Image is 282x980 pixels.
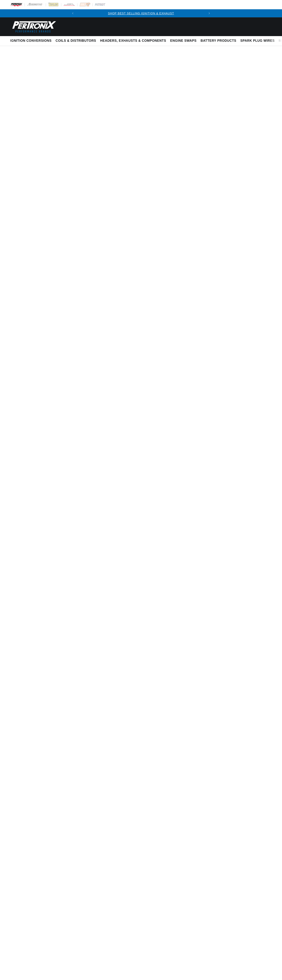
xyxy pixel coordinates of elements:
[238,36,277,46] summary: Spark Plug Wires
[201,39,236,43] span: Battery Products
[98,36,168,46] summary: Headers, Exhausts & Components
[10,39,52,43] span: Ignition Conversions
[199,36,238,46] summary: Battery Products
[69,9,77,17] button: Translation missing: en.sections.announcements.previous_announcement
[77,11,205,16] div: 1 of 2
[205,9,213,17] button: Translation missing: en.sections.announcements.next_announcement
[108,12,174,15] a: SHOP BEST SELLING IGNITION & EXHAUST
[56,39,96,43] span: Coils & Distributors
[240,39,275,43] span: Spark Plug Wires
[77,11,205,16] div: Announcement
[10,36,54,46] summary: Ignition Conversions
[54,36,98,46] summary: Coils & Distributors
[10,20,56,34] img: Pertronix
[170,39,197,43] span: Engine Swaps
[168,36,199,46] summary: Engine Swaps
[100,39,166,43] span: Headers, Exhausts & Components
